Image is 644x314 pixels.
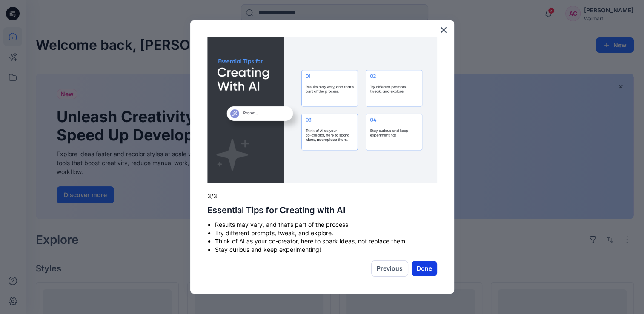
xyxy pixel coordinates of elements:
[215,220,437,229] li: Results may vary, and that’s part of the process.
[215,245,437,254] li: Stay curious and keep experimenting!
[440,23,448,37] button: Close
[207,205,437,215] h2: Essential Tips for Creating with AI
[412,261,437,276] button: Done
[215,237,437,245] li: Think of AI as your co-creator, here to spark ideas, not replace them.
[371,260,408,277] button: Previous
[215,229,437,237] li: Try different prompts, tweak, and explore.
[207,192,437,200] p: 3/3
